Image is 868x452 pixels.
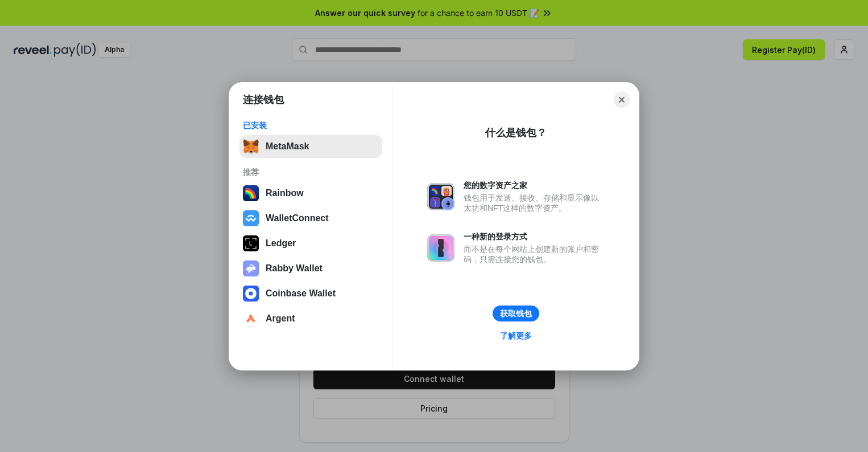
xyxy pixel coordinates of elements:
button: Argent [239,307,382,330]
img: svg+xml,%3Csvg%20xmlns%3D%22http%3A%2F%2Fwww.w3.org%2F2000%2Fsvg%22%20fill%3D%22none%22%20viewBox... [243,260,259,276]
div: 什么是钱包？ [485,126,547,140]
button: Coinbase Wallet [239,282,382,305]
h1: 连接钱包 [243,93,284,107]
div: Rainbow [266,188,304,198]
div: 您的数字资产之家 [464,180,605,190]
div: Rabby Wallet [266,263,323,274]
div: 推荐 [243,167,379,177]
button: WalletConnect [239,207,382,230]
img: svg+xml,%3Csvg%20width%3D%2228%22%20height%3D%2228%22%20viewBox%3D%220%200%2028%2028%22%20fill%3D... [243,210,259,226]
img: svg+xml,%3Csvg%20width%3D%2228%22%20height%3D%2228%22%20viewBox%3D%220%200%2028%2028%22%20fill%3D... [243,311,259,327]
div: MetaMask [266,141,309,152]
div: Ledger [266,238,296,249]
div: Coinbase Wallet [266,288,336,299]
div: 已安装 [243,120,379,131]
button: MetaMask [239,135,382,158]
img: svg+xml,%3Csvg%20width%3D%22120%22%20height%3D%22120%22%20viewBox%3D%220%200%20120%20120%22%20fil... [243,185,259,201]
a: 了解更多 [493,328,539,343]
div: 了解更多 [500,331,532,341]
button: Close [614,92,630,108]
div: 钱包用于发送、接收、存储和显示像以太坊和NFT这样的数字资产。 [464,193,605,213]
button: Ledger [239,232,382,255]
img: svg+xml,%3Csvg%20xmlns%3D%22http%3A%2F%2Fwww.w3.org%2F2000%2Fsvg%22%20fill%3D%22none%22%20viewBox... [427,234,454,262]
div: 获取钱包 [500,308,532,319]
img: svg+xml,%3Csvg%20fill%3D%22none%22%20height%3D%2233%22%20viewBox%3D%220%200%2035%2033%22%20width%... [243,139,259,154]
img: svg+xml,%3Csvg%20xmlns%3D%22http%3A%2F%2Fwww.w3.org%2F2000%2Fsvg%22%20width%3D%2228%22%20height%3... [243,235,259,251]
div: WalletConnect [266,213,329,223]
button: Rabby Wallet [239,257,382,280]
div: 而不是在每个网站上创建新的账户和密码，只需连接您的钱包。 [464,244,605,264]
img: svg+xml,%3Csvg%20width%3D%2228%22%20height%3D%2228%22%20viewBox%3D%220%200%2028%2028%22%20fill%3D... [243,286,259,302]
button: Rainbow [239,182,382,205]
img: svg+xml,%3Csvg%20xmlns%3D%22http%3A%2F%2Fwww.w3.org%2F2000%2Fsvg%22%20fill%3D%22none%22%20viewBox... [427,183,454,210]
div: Argent [266,313,295,324]
button: 获取钱包 [493,306,539,321]
div: 一种新的登录方式 [464,231,605,242]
